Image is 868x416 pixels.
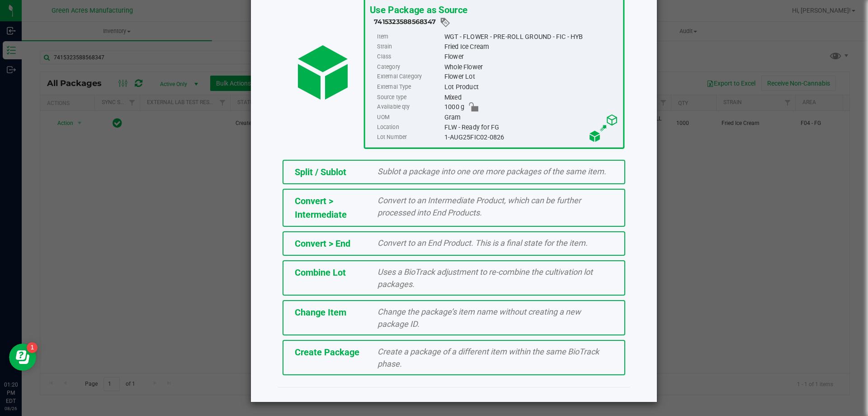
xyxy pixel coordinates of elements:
span: Uses a BioTrack adjustment to re-combine the cultivation lot packages. [377,267,593,289]
span: Convert to an Intermediate Product, which can be further processed into End Products. [377,196,581,217]
label: Location [377,122,442,132]
span: Create Package [295,347,359,358]
span: 1000 g [444,102,464,112]
span: Change Item [295,307,346,318]
label: UOM [377,112,442,122]
div: Mixed [444,92,618,102]
div: Flower Lot [444,72,618,82]
label: External Category [377,72,442,82]
span: Split / Sublot [295,167,346,177]
label: Available qty [377,102,442,112]
div: Whole Flower [444,62,618,72]
span: Convert > End [295,238,350,249]
div: FLW - Ready for FG [444,122,618,132]
span: Sublot a package into one ore more packages of the same item. [377,167,606,176]
iframe: Resource center [9,344,36,371]
label: Lot Number [377,132,442,142]
label: Class [377,52,442,62]
div: WGT - FLOWER - PRE-ROLL GROUND - FIC - HYB [444,32,618,42]
label: External Type [377,82,442,92]
div: 1-AUG25FIC02-0826 [444,132,618,142]
div: Lot Product [444,82,618,92]
span: Use Package as Source [369,4,467,15]
label: Item [377,32,442,42]
span: Change the package’s item name without creating a new package ID. [377,307,581,329]
div: 7415323588568347 [374,17,618,28]
label: Source type [377,92,442,102]
span: Convert > Intermediate [295,196,347,220]
span: Combine Lot [295,267,346,278]
label: Strain [377,42,442,52]
label: Category [377,62,442,72]
div: Fried Ice Cream [444,42,618,52]
span: Convert to an End Product. This is a final state for the item. [377,238,588,248]
div: Gram [444,112,618,122]
span: Create a package of a different item within the same BioTrack phase. [377,347,599,368]
div: Flower [444,52,618,62]
iframe: Resource center unread badge [27,342,38,353]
